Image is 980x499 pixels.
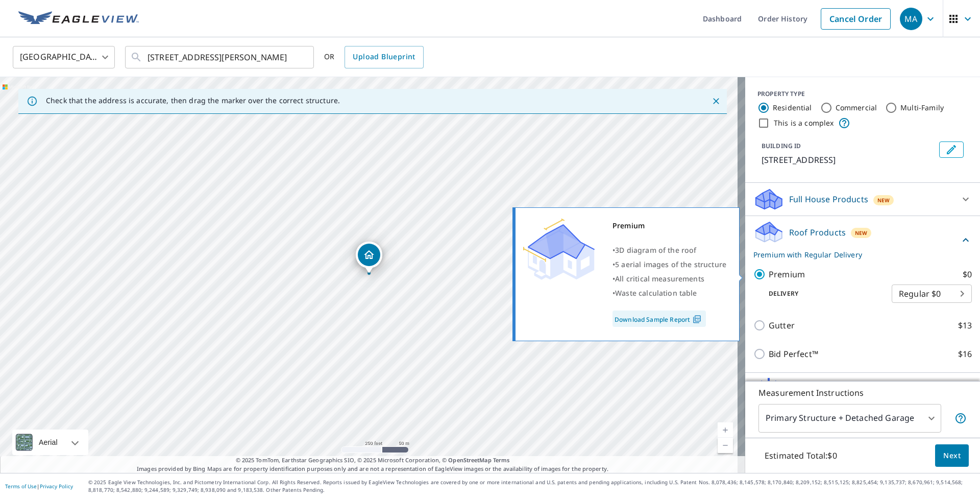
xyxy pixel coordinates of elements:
[493,456,510,464] a: Terms
[690,315,704,324] img: Pdf Icon
[753,289,892,298] p: Delivery
[324,46,424,68] div: OR
[148,43,293,72] input: Search by address or latitude-longitude
[36,430,61,455] div: Aerial
[762,154,935,166] p: [STREET_ADDRESS]
[821,8,891,30] a: Cancel Order
[615,288,697,298] span: Waste calculation table
[356,242,382,273] div: Dropped pin, building 1, Residential property, 4305 Hickory Ridge Dr Raleigh, NC 27609
[773,103,812,113] label: Residential
[612,243,726,257] div: •
[769,268,805,280] p: Premium
[935,444,969,467] button: Next
[615,259,726,269] span: 5 aerial images of the structure
[753,187,972,211] div: Full House ProductsNew
[615,274,704,283] span: All critical measurements
[789,226,846,239] p: Roof Products
[958,348,972,360] p: $16
[900,8,922,30] div: MA
[612,286,726,300] div: •
[769,319,795,331] p: Gutter
[758,387,967,399] p: Measurement Instructions
[615,245,696,255] span: 3D diagram of the roof
[855,229,867,237] span: New
[5,483,73,489] p: |
[958,319,972,331] p: $13
[757,89,968,99] div: PROPERTY TYPE
[709,94,723,108] button: Close
[353,51,415,63] span: Upload Blueprint
[612,219,726,233] div: Premium
[448,456,491,464] a: OpenStreetMap
[939,141,964,158] button: Edit building 1
[345,46,423,68] a: Upload Blueprint
[612,311,706,327] a: Download Sample Report
[943,449,961,462] span: Next
[718,438,733,453] a: Current Level 17, Zoom Out
[774,118,834,128] label: This is a complex
[877,196,890,204] span: New
[40,483,73,490] a: Privacy Policy
[756,444,845,467] p: Estimated Total: $0
[789,193,868,205] p: Full House Products
[963,268,972,280] p: $0
[612,272,726,286] div: •
[758,404,941,433] div: Primary Structure + Detached Garage
[523,219,595,280] img: Premium
[900,103,944,113] label: Multi-Family
[762,141,801,150] p: BUILDING ID
[753,220,972,260] div: Roof ProductsNewPremium with Regular Delivery
[753,249,960,260] p: Premium with Regular Delivery
[13,43,115,72] div: [GEOGRAPHIC_DATA]
[88,479,975,494] p: © 2025 Eagle View Technologies, Inc. and Pictometry International Corp. All Rights Reserved. Repo...
[718,422,733,438] a: Current Level 17, Zoom In
[612,257,726,272] div: •
[236,456,510,465] span: © 2025 TomTom, Earthstar Geographics SIO, © 2025 Microsoft Corporation, ©
[12,430,88,455] div: Aerial
[46,96,340,105] p: Check that the address is accurate, then drag the marker over the correct structure.
[892,279,972,308] div: Regular $0
[836,103,877,113] label: Commercial
[769,348,818,360] p: Bid Perfect™
[18,11,139,27] img: EV Logo
[753,377,972,401] div: Solar ProductsNew
[5,483,37,490] a: Terms of Use
[954,412,967,424] span: Your report will include the primary structure and a detached garage if one exists.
